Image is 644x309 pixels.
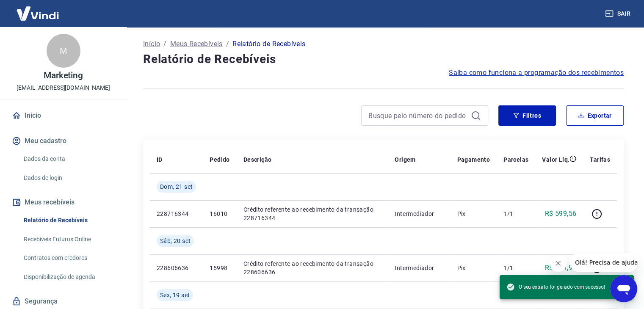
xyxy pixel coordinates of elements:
[503,264,528,272] p: 1/1
[570,253,637,272] iframe: Mensagem da empresa
[395,155,415,164] p: Origem
[449,68,624,78] a: Saiba como funciona a programação dos recebimentos
[10,193,116,212] button: Meus recebíveis
[210,264,229,272] p: 15998
[226,39,229,49] p: /
[47,34,80,68] div: M
[232,39,305,49] p: Relatório de Recebíveis
[5,6,71,13] span: Olá! Precisa de ajuda?
[10,0,65,26] img: Vindi
[10,106,116,125] a: Início
[610,275,637,302] iframe: Botão para abrir a janela de mensagens
[143,51,624,68] h4: Relatório de Recebíveis
[243,259,381,276] p: Crédito referente ao recebimento da transação 228606636
[542,155,569,164] p: Valor Líq.
[590,155,610,164] p: Tarifas
[157,210,196,218] p: 228716344
[157,155,163,164] p: ID
[243,205,381,222] p: Crédito referente ao recebimento da transação 228716344
[20,231,116,248] a: Recebíveis Futuros Online
[163,39,166,49] p: /
[566,105,624,126] button: Exportar
[20,212,116,229] a: Relatório de Recebíveis
[170,39,223,49] a: Meus Recebíveis
[503,155,528,164] p: Parcelas
[20,268,116,286] a: Disponibilização de agenda
[17,83,110,92] p: [EMAIL_ADDRESS][DOMAIN_NAME]
[160,291,190,299] span: Sex, 19 set
[20,249,116,267] a: Contratos com credores
[550,255,567,272] iframe: Fechar mensagem
[210,155,229,164] p: Pedido
[20,169,116,187] a: Dados de login
[395,210,443,218] p: Intermediador
[545,209,577,219] p: R$ 599,56
[10,132,116,150] button: Meu cadastro
[457,155,490,164] p: Pagamento
[368,109,467,122] input: Busque pelo número do pedido
[545,263,577,273] p: R$ 111,96
[210,210,229,218] p: 16010
[44,71,83,80] p: Marketing
[457,264,490,272] p: Pix
[143,39,160,49] a: Início
[20,150,116,168] a: Dados da conta
[603,6,634,22] button: Sair
[395,264,443,272] p: Intermediador
[160,182,193,191] span: Dom, 21 set
[157,264,196,272] p: 228606636
[457,210,490,218] p: Pix
[503,210,528,218] p: 1/1
[506,283,605,291] span: O seu extrato foi gerado com sucesso!
[243,155,272,164] p: Descrição
[498,105,556,126] button: Filtros
[160,237,191,245] span: Sáb, 20 set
